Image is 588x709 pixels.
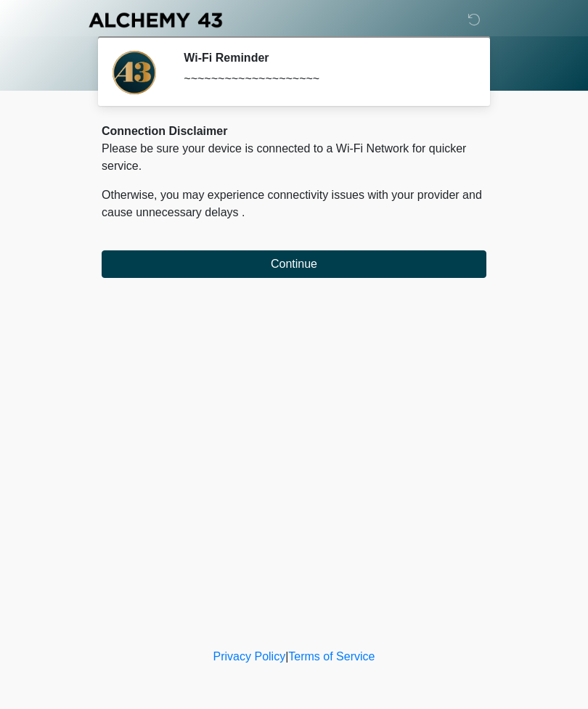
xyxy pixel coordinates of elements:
a: | [285,650,288,663]
a: Privacy Policy [213,650,286,663]
img: Alchemy 43 Logo [87,11,224,29]
img: Agent Avatar [113,51,156,94]
div: ~~~~~~~~~~~~~~~~~~~~ [184,70,465,88]
a: Terms of Service [288,650,375,663]
h2: Wi-Fi Reminder [184,51,465,65]
p: Please be sure your device is connected to a Wi-Fi Network for quicker service. [102,140,486,175]
button: Continue [102,250,486,278]
div: Connection Disclaimer [102,123,486,140]
p: Otherwise, you may experience connectivity issues with your provider and cause unnecessary delays . [102,187,486,221]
